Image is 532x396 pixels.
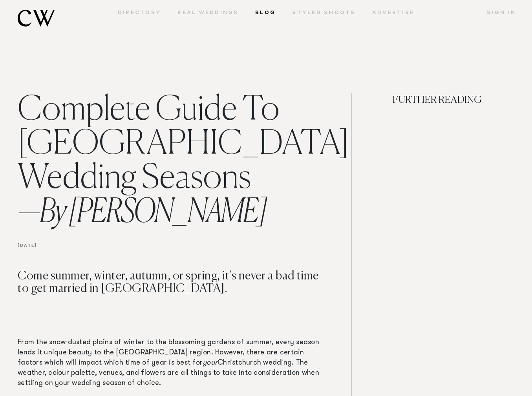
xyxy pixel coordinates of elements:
[360,93,514,135] h4: FURTHER READING
[18,270,326,338] h3: Come summer, winter, autumn, or spring, it’s never a bad time to get married in [GEOGRAPHIC_DATA].
[284,10,364,17] a: Styled Shoots
[203,360,218,367] span: your
[18,339,319,367] span: From the snow-dusted plains of winter to the blossoming gardens of summer, every season lends it ...
[18,230,326,270] h6: [DATE]
[18,93,326,230] h1: Complete Guide To [GEOGRAPHIC_DATA] Wedding Seasons
[18,10,55,27] img: monogram.svg
[18,360,319,387] span: Christchurch wedding. The weather, colour palette, venues, and flowers are all things to take int...
[479,10,516,17] a: Sign In
[18,196,39,230] span: —
[364,10,423,17] a: Advertise
[247,10,284,17] a: Blog
[169,10,247,17] a: Real Weddings
[110,10,170,17] a: Directory
[18,196,266,230] span: By [PERSON_NAME]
